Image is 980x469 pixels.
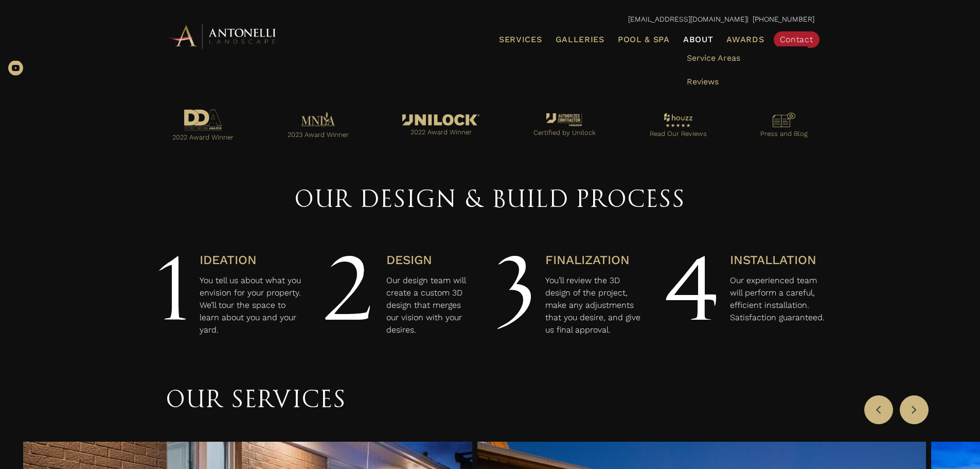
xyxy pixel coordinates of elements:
a: Go to https://antonellilandscape.com/unilock-authorized-contractor/ [517,111,613,142]
span: Design [386,253,432,267]
span: Service Areas [687,53,740,63]
span: Reviews [687,77,719,86]
p: You tell us about what you envision for your property. We’ll tour the space to learn about you an... [200,274,307,336]
p: Our experienced team will perform a careful, efficient installation. Satisfaction guaranteed. [730,274,825,324]
span: Contact [780,34,813,44]
span: Installation [730,253,816,267]
a: Awards [722,33,768,46]
p: You’ll review the 3D design of the project, make any adjustments that you desire, and give us fin... [545,274,645,336]
span: Finalization [545,253,630,267]
span: Awards [726,34,764,44]
img: Antonelli Horizontal Logo [166,22,279,50]
span: 1 [156,237,192,342]
a: Go to https://www.houzz.com/professionals/landscape-architects-and-landscape-designers/antonelli-... [633,110,723,143]
span: 4 [663,237,721,342]
span: Pool & Spa [618,34,670,44]
a: Galleries [551,33,609,46]
p: | [PHONE_NUMBER] [166,13,814,26]
a: Pool & Spa [614,33,674,46]
a: [EMAIL_ADDRESS][DOMAIN_NAME] [628,15,747,23]
span: Our Services [166,385,347,413]
a: Service Areas [679,46,808,70]
span: About [683,36,714,44]
a: Go to https://antonellilandscape.com/pool-and-spa/executive-sweet/ [156,107,251,146]
span: 3 [494,237,538,342]
a: About [679,33,718,46]
a: Go to https://antonellilandscape.com/press-media/ [744,110,825,143]
a: Reviews [679,70,808,94]
span: Our Design & Build Process [295,185,686,213]
span: Ideation [200,253,257,267]
a: Services [495,33,546,46]
span: Services [499,36,542,44]
span: Galleries [556,34,604,44]
span: 2 [325,237,373,342]
a: Go to https://antonellilandscape.com/pool-and-spa/dont-stop-believing/ [271,109,365,144]
a: Go to https://antonellilandscape.com/featured-projects/the-white-house/ [386,112,496,141]
p: Our design team will create a custom 3D design that merges our vision with your desires. [386,274,476,336]
a: Contact [774,31,819,48]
